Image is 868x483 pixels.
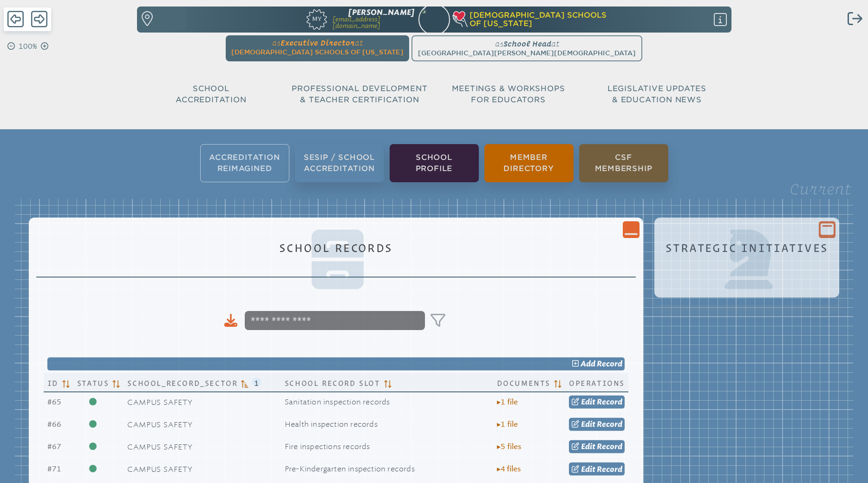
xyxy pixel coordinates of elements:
[40,242,632,254] h1: School Records
[597,464,622,473] span: Record
[17,41,39,52] p: 100%
[285,420,378,429] span: Health inspection records
[285,442,370,451] span: Fire inspections records
[47,397,61,406] span: 65
[127,377,237,388] span: School_Record_Sector
[497,420,501,429] span: ▸
[581,442,595,451] span: Edit
[127,420,192,429] span: Campus Safety
[292,84,427,104] span: Professional Development & Teacher Certification
[607,84,706,104] span: Legislative Updates & Education News
[47,442,61,451] span: 67
[497,398,501,406] span: ▸
[497,443,522,451] span: 5 file s
[228,35,407,58] a: asExecutive Directorat[DEMOGRAPHIC_DATA] Schools of [US_STATE]
[307,9,327,22] span: My
[484,144,574,182] li: Member Directory
[597,359,622,368] span: Record
[666,242,828,254] h1: Strategic Initiatives
[231,48,404,56] span: [DEMOGRAPHIC_DATA] Schools of [US_STATE]
[497,377,550,388] span: Documents
[569,418,625,431] a: Edit Record
[281,39,355,47] span: Executive Director
[497,398,518,406] span: 1 file
[47,377,59,388] span: Id
[454,11,680,28] a: [DEMOGRAPHIC_DATA] Schoolsof [US_STATE]
[597,420,622,429] span: Record
[569,396,625,409] a: Edit Record
[263,7,327,29] a: My
[47,464,61,473] span: 71
[581,359,595,368] span: add
[333,9,414,30] a: [PERSON_NAME][EMAIL_ADDRESS][DOMAIN_NAME]
[252,378,261,386] span: 1
[348,8,414,17] span: [PERSON_NAME]
[176,84,246,104] span: School Accreditation
[295,144,384,182] li: SESIP / School Accreditation
[569,463,625,476] a: Edit Record
[47,420,61,429] span: 66
[597,442,622,451] span: Record
[272,39,281,47] span: as
[7,10,24,28] span: Back
[579,144,668,182] li: CSF Membership
[414,2,454,42] img: ab2f64bd-f266-4449-b109-de0db4cb3a06
[497,420,518,429] span: 1 file
[452,84,565,104] span: Meetings & Workshops for Educators
[581,464,595,473] span: Edit
[31,10,47,28] span: Forward
[285,377,380,388] span: School Record Slot
[569,440,625,453] a: Edit Record
[390,144,479,182] li: School Profile
[790,180,851,198] legend: Current
[47,357,625,371] a: add Record
[355,39,363,47] span: at
[497,465,521,473] span: 4 file s
[127,398,192,407] span: Campus Safety
[497,465,501,473] span: ▸
[581,420,595,429] span: Edit
[454,11,680,28] h1: [DEMOGRAPHIC_DATA] Schools of [US_STATE]
[224,314,237,327] div: Download to CSV
[333,16,414,29] p: [EMAIL_ADDRESS][DOMAIN_NAME]
[285,464,415,473] span: Pre-Kindergarten inspection records
[454,11,731,28] div: Christian Schools of Florida
[285,397,390,406] span: Sanitation inspection records
[77,377,109,388] span: Status
[569,377,625,388] span: Operations
[127,465,192,474] span: Campus Safety
[597,397,622,406] span: Record
[452,11,468,27] img: csf-heart-hand-light-thick-100.png
[127,443,192,451] span: Campus Safety
[497,443,501,451] span: ▸
[154,11,183,27] p: Find a school
[581,397,595,406] span: Edit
